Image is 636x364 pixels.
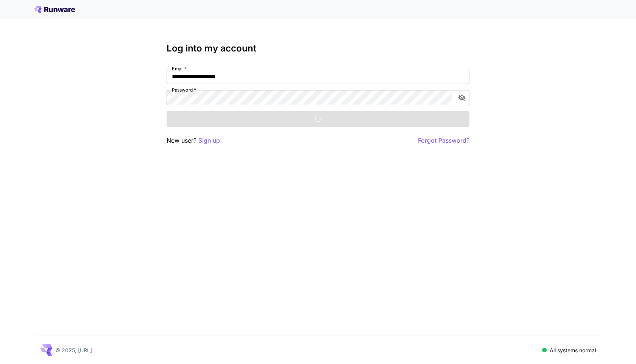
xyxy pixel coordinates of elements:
h3: Log into my account [167,43,469,54]
p: © 2025, [URL] [55,346,92,354]
p: New user? [167,136,220,145]
button: toggle password visibility [455,91,469,104]
label: Email [172,65,187,72]
button: Sign up [198,136,220,145]
p: All systems normal [550,346,596,354]
label: Password [172,87,196,93]
button: Forgot Password? [418,136,469,145]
